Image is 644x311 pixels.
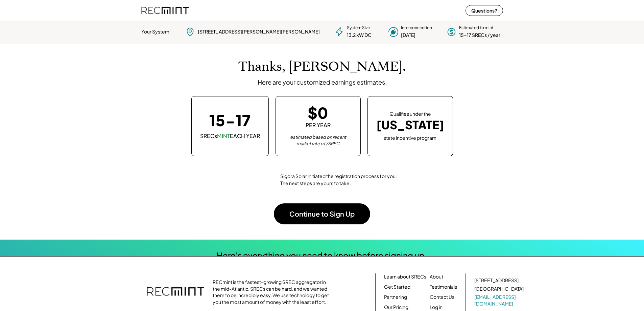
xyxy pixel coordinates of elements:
h1: Thanks, [PERSON_NAME]. [238,59,406,75]
div: [US_STATE] [376,118,444,132]
a: About [430,273,443,280]
div: Here's everything you need to know before signing up. [217,250,427,261]
a: Learn about SRECs [384,273,426,280]
div: [GEOGRAPHIC_DATA] [474,286,524,292]
div: PER YEAR [306,121,331,129]
div: 13.2 kW DC [347,32,372,39]
div: System Size [347,25,370,31]
div: estimated based on recent market rate of /SREC [284,134,352,147]
div: [DATE] [401,32,415,39]
img: recmint-logotype%403x.png [147,280,204,304]
div: [STREET_ADDRESS][PERSON_NAME][PERSON_NAME] [198,28,320,35]
div: [STREET_ADDRESS] [474,277,519,284]
a: Get Started [384,284,410,290]
a: [EMAIL_ADDRESS][DOMAIN_NAME] [474,294,525,307]
div: Sigora Solar initiated the registration process for you. The next steps are yours to take. [280,173,398,187]
button: Continue to Sign Up [274,203,370,224]
a: Contact Us [430,294,454,301]
div: RECmint is the fastest-growing SREC aggregator in the mid-Atlantic. SRECs can be hard, and we wan... [213,279,333,305]
img: yH5BAEAAAAALAAAAAABAAEAAAIBRAA7 [246,166,273,193]
div: $0 [308,105,328,120]
div: 15-17 SRECs / year [459,32,500,39]
div: state incentive program [384,134,436,141]
div: 15-17 [209,112,251,128]
img: recmint-logotype%403x%20%281%29.jpeg [141,1,189,19]
div: Qualifies under the [389,111,431,117]
a: Partnering [384,294,407,301]
div: Here are your customized earnings estimates. [258,78,387,86]
font: MINT [217,132,230,139]
div: Your System: [141,28,171,35]
div: Estimated to mint [459,25,494,31]
a: Our Pricing [384,304,408,311]
a: Log in [430,304,443,311]
a: Testimonials [430,284,457,290]
div: Interconnection [401,25,432,31]
button: Questions? [466,5,503,16]
div: SRECs EACH YEAR [200,132,260,140]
